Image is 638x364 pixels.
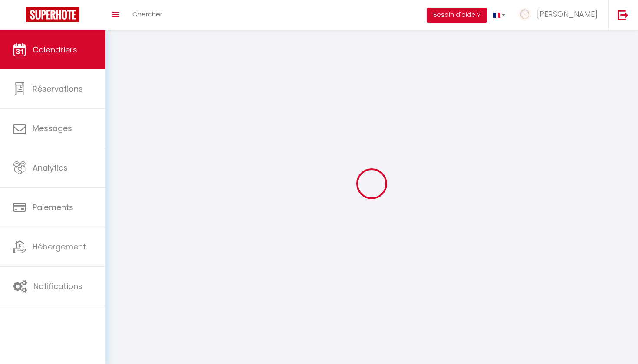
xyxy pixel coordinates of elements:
button: Besoin d'aide ? [427,8,487,23]
img: Super Booking [26,7,79,22]
button: Ouvrir le widget de chat LiveChat [7,3,33,30]
span: Chercher [132,10,162,19]
span: Notifications [33,281,82,292]
span: Messages [33,123,72,134]
span: [PERSON_NAME] [537,9,598,20]
span: Hébergement [33,241,86,252]
span: Réservations [33,83,83,94]
span: Paiements [33,202,73,213]
img: logout [618,10,628,20]
img: ... [518,8,531,21]
span: Calendriers [33,44,77,55]
span: Analytics [33,162,68,173]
